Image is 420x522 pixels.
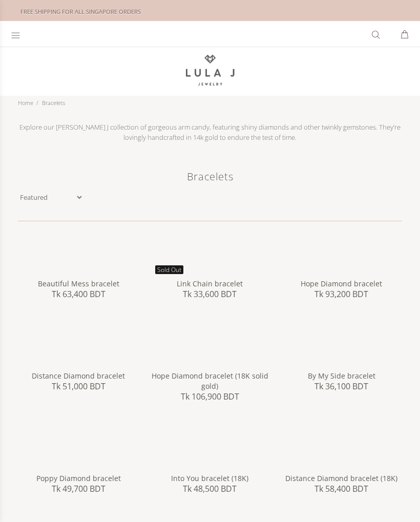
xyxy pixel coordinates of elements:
[183,484,237,494] span: Tk 48,500 BDT
[15,6,405,17] div: FREE SHIPPING FOR ALL SINGAPORE ORDERS
[281,353,402,362] a: By My Side bracelet
[18,99,33,107] a: Home
[52,289,106,299] span: Tk 63,400 BDT
[150,455,271,465] a: Into You bracelet (18K)
[314,381,368,391] span: Tk 36,100 BDT
[155,265,183,274] span: Sold Out
[38,279,119,288] a: Beautiful Mess bracelet
[150,353,271,362] a: Hope Diamond bracelet (18K solid gold)
[52,381,106,391] span: Tk 51,000 BDT
[301,279,382,288] a: Hope Diamond bracelet
[36,473,121,483] a: Poppy Diamond bracelet
[308,371,375,381] a: By My Side bracelet
[13,122,407,142] div: Explore our [PERSON_NAME] J collection of gorgeous arm candy, featuring shiny diamonds and other ...
[285,473,397,483] a: Distance Diamond bracelet (18K)
[36,96,68,110] li: Bracelets
[177,279,243,288] a: Link Chain bracelet
[281,261,402,270] a: Hope Diamond bracelet
[314,484,368,494] span: Tk 58,400 BDT
[18,353,139,362] a: Distance Diamond bracelet
[171,473,248,483] a: Into You bracelet (18K)
[32,371,125,381] a: Distance Diamond bracelet
[281,455,402,465] a: Distance Diamond bracelet (18K)
[18,169,402,193] h1: Bracelets
[183,289,237,299] span: Tk 33,600 BDT
[314,289,368,299] span: Tk 93,200 BDT
[152,371,268,391] a: Hope Diamond bracelet (18K solid gold)
[150,261,271,270] a: Link Chain bracelet Sold Out
[18,455,139,465] a: Poppy Diamond bracelet
[181,391,239,402] span: Tk 106,900 BDT
[18,261,139,270] a: Beautiful Mess bracelet
[52,484,106,494] span: Tk 49,700 BDT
